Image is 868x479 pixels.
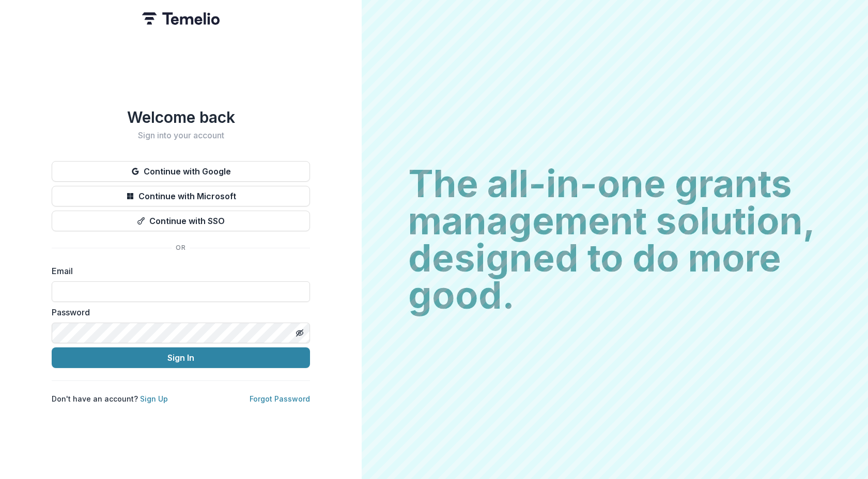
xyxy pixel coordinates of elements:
h2: Sign into your account [52,131,310,140]
label: Email [52,265,304,277]
label: Password [52,306,304,318]
button: Sign In [52,347,310,368]
img: Temelio [142,12,220,25]
h1: Welcome back [52,108,310,126]
button: Toggle password visibility [291,325,308,341]
a: Forgot Password [250,394,310,403]
button: Continue with Google [52,161,310,182]
p: Don't have an account? [52,393,168,404]
button: Continue with SSO [52,211,310,231]
button: Continue with Microsoft [52,186,310,206]
a: Sign Up [140,394,168,403]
